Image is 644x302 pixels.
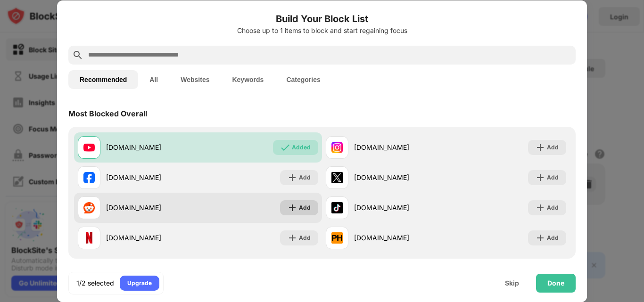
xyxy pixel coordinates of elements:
img: favicons [83,172,95,183]
button: Websites [169,70,221,89]
div: [DOMAIN_NAME] [354,172,446,182]
div: [DOMAIN_NAME] [354,203,446,212]
img: favicons [83,232,95,244]
img: favicons [83,202,95,213]
button: Recommended [68,70,138,89]
div: [DOMAIN_NAME] [354,142,446,152]
div: Most Blocked Overall [68,109,147,118]
button: All [138,70,169,89]
img: favicons [83,142,95,153]
div: Add [547,173,559,182]
div: Add [547,203,559,212]
div: Added [292,143,311,152]
img: search.svg [72,49,83,61]
div: Skip [505,279,519,287]
div: [DOMAIN_NAME] [106,142,198,152]
div: [DOMAIN_NAME] [106,203,198,212]
div: [DOMAIN_NAME] [354,233,446,243]
div: Add [547,233,559,243]
div: Choose up to 1 items to block and start regaining focus [68,27,576,34]
div: Upgrade [127,278,152,288]
button: Categories [275,70,331,89]
button: Keywords [221,70,275,89]
div: Add [299,203,311,212]
img: favicons [331,172,343,183]
div: Done [547,279,564,287]
div: 1/2 selected [76,278,114,288]
img: favicons [331,142,343,153]
img: favicons [331,202,343,213]
h6: Build Your Block List [68,12,576,26]
div: [DOMAIN_NAME] [106,172,198,182]
div: [DOMAIN_NAME] [106,233,198,243]
div: Add [547,143,559,152]
div: Add [299,233,311,243]
div: Add [299,173,311,182]
img: favicons [331,232,343,244]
